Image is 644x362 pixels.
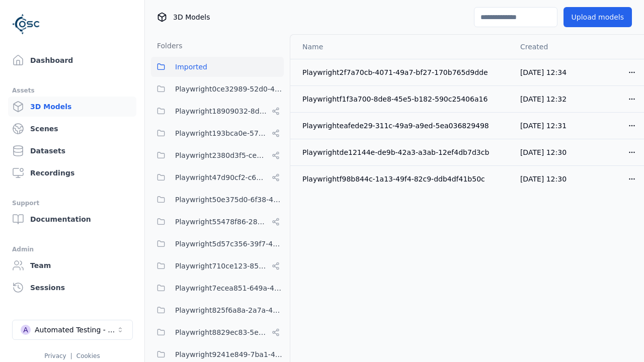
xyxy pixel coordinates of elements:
span: [DATE] 12:32 [520,95,567,103]
span: Playwright710ce123-85fd-4f8c-9759-23c3308d8830 [175,260,268,272]
button: Select a workspace [12,320,133,340]
span: [DATE] 12:34 [520,68,567,76]
a: Datasets [8,141,136,161]
a: Privacy [44,352,66,359]
span: Playwright9241e849-7ba1-474f-9275-02cfa81d37fc [175,348,284,360]
button: Playwright47d90cf2-c635-4353-ba3b-5d4538945666 [151,167,284,188]
div: Playwrightf1f3a700-8de8-45e5-b182-590c25406a16 [302,94,504,104]
button: Playwright193bca0e-57fa-418d-8ea9-45122e711dc7 [151,123,284,143]
a: Cookies [76,352,100,359]
div: A [21,325,31,335]
div: Playwrighteafede29-311c-49a9-a9ed-5ea036829498 [302,121,504,131]
button: Playwright710ce123-85fd-4f8c-9759-23c3308d8830 [151,256,284,276]
span: Playwright825f6a8a-2a7a-425c-94f7-650318982f69 [175,304,284,316]
a: Sessions [8,278,136,298]
a: Documentation [8,209,136,229]
th: Name [290,35,512,59]
span: Playwright0ce32989-52d0-45cf-b5b9-59d5033d313a [175,83,284,95]
button: Playwright825f6a8a-2a7a-425c-94f7-650318982f69 [151,300,284,320]
span: Imported [175,61,207,73]
button: Imported [151,57,284,77]
button: Playwright8829ec83-5e68-4376-b984-049061a310ed [151,322,284,342]
button: Playwright0ce32989-52d0-45cf-b5b9-59d5033d313a [151,79,284,99]
div: Admin [12,243,132,255]
th: Created [512,35,579,59]
div: Playwrightf98b844c-1a13-49f4-82c9-ddb4df41b50c [302,174,504,184]
button: Playwright2380d3f5-cebf-494e-b965-66be4d67505e [151,145,284,165]
span: Playwright5d57c356-39f7-47ed-9ab9-d0409ac6cddc [175,238,284,250]
span: [DATE] 12:31 [520,122,567,130]
span: [DATE] 12:30 [520,175,567,183]
span: [DATE] 12:30 [520,148,567,156]
img: Logo [12,10,40,38]
div: Support [12,197,132,209]
span: Playwright47d90cf2-c635-4353-ba3b-5d4538945666 [175,171,268,184]
a: 3D Models [8,97,136,117]
button: Playwright7ecea851-649a-419a-985e-fcff41a98b20 [151,278,284,298]
a: Dashboard [8,50,136,70]
span: Playwright193bca0e-57fa-418d-8ea9-45122e711dc7 [175,127,268,139]
span: Playwright18909032-8d07-45c5-9c81-9eec75d0b16b [175,105,268,117]
span: Playwright8829ec83-5e68-4376-b984-049061a310ed [175,326,268,338]
span: | [70,352,72,359]
button: Playwright50e375d0-6f38-48a7-96e0-b0dcfa24b72f [151,190,284,210]
span: Playwright50e375d0-6f38-48a7-96e0-b0dcfa24b72f [175,194,284,206]
span: 3D Models [173,12,210,22]
span: Playwright55478f86-28dc-49b8-8d1f-c7b13b14578c [175,216,268,228]
button: Playwright18909032-8d07-45c5-9c81-9eec75d0b16b [151,101,284,121]
h3: Folders [151,41,183,51]
div: Assets [12,84,132,97]
a: Recordings [8,163,136,183]
div: Automated Testing - Playwright [35,325,116,335]
button: Playwright55478f86-28dc-49b8-8d1f-c7b13b14578c [151,212,284,232]
button: Upload models [563,7,632,27]
div: Playwrightde12144e-de9b-42a3-a3ab-12ef4db7d3cb [302,147,504,157]
span: Playwright2380d3f5-cebf-494e-b965-66be4d67505e [175,149,268,161]
a: Scenes [8,119,136,139]
a: Team [8,255,136,276]
span: Playwright7ecea851-649a-419a-985e-fcff41a98b20 [175,282,284,294]
button: Playwright5d57c356-39f7-47ed-9ab9-d0409ac6cddc [151,234,284,254]
div: Playwright2f7a70cb-4071-49a7-bf27-170b765d9dde [302,67,504,77]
